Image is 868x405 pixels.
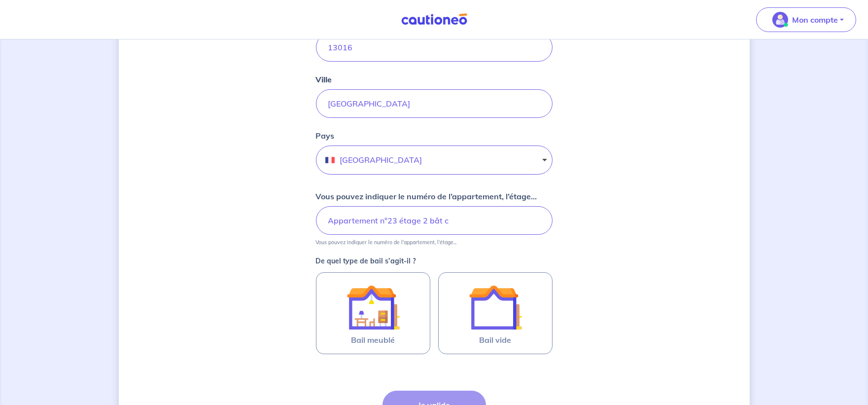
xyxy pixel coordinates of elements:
[316,130,335,142] label: Pays
[756,7,856,32] button: illu_account_valid_menu.svgMon compte
[792,14,838,26] p: Mon compte
[351,334,395,346] span: Bail meublé
[316,206,553,235] input: Appartement 2
[316,190,537,202] p: Vous pouvez indiquer le numéro de l’appartement, l’étage...
[316,74,332,84] strong: Ville
[316,258,553,264] p: De quel type de bail s’agit-il ?
[316,89,553,118] input: Lille
[316,146,553,175] button: [GEOGRAPHIC_DATA]
[347,281,400,334] img: illu_furnished_lease.svg
[469,281,522,334] img: illu_empty_lease.svg
[772,12,788,28] img: illu_account_valid_menu.svg
[316,239,457,246] p: Vous pouvez indiquer le numéro de l’appartement, l’étage...
[479,334,511,346] span: Bail vide
[316,33,553,62] input: 59000
[397,13,471,26] img: Cautioneo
